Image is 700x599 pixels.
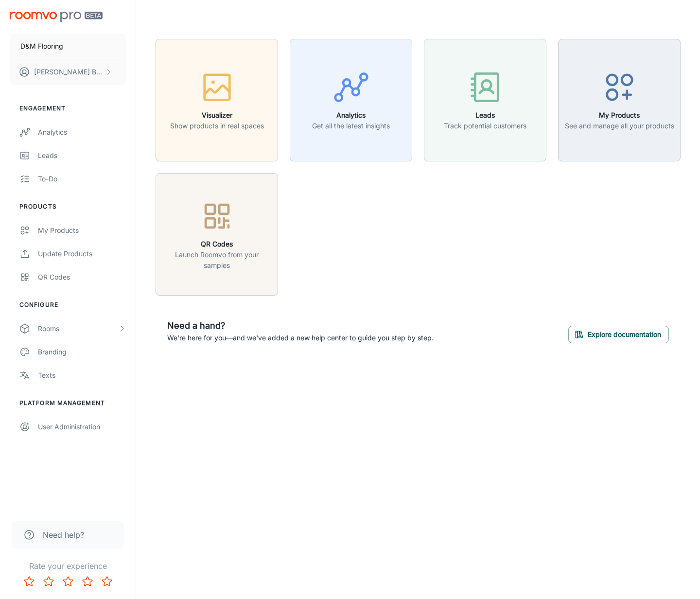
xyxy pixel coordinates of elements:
a: AnalyticsGet all the latest insights [290,94,412,104]
button: LeadsTrack potential customers [424,39,546,161]
div: To-do [38,174,126,184]
button: VisualizerShow products in real spaces [156,39,278,161]
button: QR CodesLaunch Roomvo from your samples [156,173,278,296]
button: [PERSON_NAME] Bunkhong [10,59,126,85]
p: D&M Flooring [20,41,63,52]
button: Explore documentation [568,326,669,343]
h6: Need a hand? [167,319,434,333]
button: AnalyticsGet all the latest insights [290,39,412,161]
button: D&M Flooring [10,34,126,59]
div: Branding [38,347,126,357]
img: Roomvo PRO Beta [10,12,103,22]
h6: My Products [565,110,674,121]
div: Update Products [38,248,126,259]
h6: QR Codes [162,239,272,249]
div: My Products [38,225,126,236]
div: QR Codes [38,272,126,282]
div: Rooms [38,323,118,334]
a: LeadsTrack potential customers [424,94,546,104]
p: Show products in real spaces [170,121,264,131]
button: My ProductsSee and manage all your products [558,39,681,161]
div: Leads [38,150,126,161]
p: Launch Roomvo from your samples [162,249,272,271]
h6: Leads [444,110,526,121]
div: Analytics [38,127,126,138]
p: Get all the latest insights [312,121,390,131]
h6: Visualizer [170,110,264,121]
p: Track potential customers [444,121,526,131]
p: We're here for you—and we've added a new help center to guide you step by step. [167,333,434,343]
p: [PERSON_NAME] Bunkhong [34,67,103,77]
a: My ProductsSee and manage all your products [558,94,681,104]
div: Texts [38,370,126,381]
p: See and manage all your products [565,121,674,131]
h6: Analytics [312,110,390,121]
a: Explore documentation [568,329,669,338]
a: QR CodesLaunch Roomvo from your samples [156,229,278,238]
